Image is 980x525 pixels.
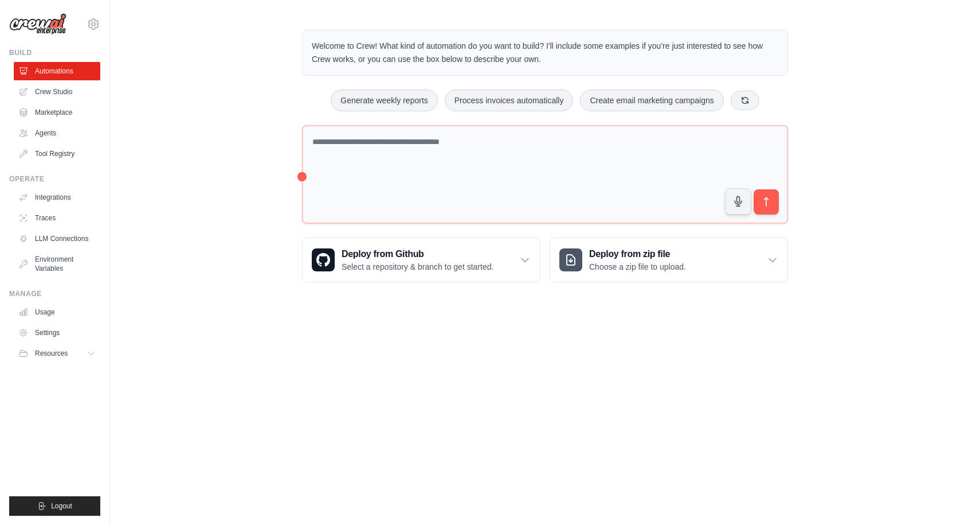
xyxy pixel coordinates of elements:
[580,90,723,111] button: Create email marketing campaigns
[9,13,66,35] img: Logo
[14,250,100,278] a: Environment Variables
[14,83,100,101] a: Crew Studio
[14,303,100,321] a: Usage
[51,501,72,511] span: Logout
[9,174,100,184] div: Operate
[9,289,100,298] div: Manage
[14,230,100,248] a: LLM Connections
[14,209,100,227] a: Traces
[14,62,100,80] a: Automations
[589,247,686,261] h3: Deploy from zip file
[342,261,493,273] p: Select a repository & branch to get started.
[312,40,778,66] p: Welcome to Crew! What kind of automation do you want to build? I'll include some examples if you'...
[14,145,100,163] a: Tool Registry
[9,496,100,516] button: Logout
[14,103,100,122] a: Marketplace
[9,48,100,57] div: Build
[14,124,100,142] a: Agents
[445,90,574,111] button: Process invoices automatically
[14,344,100,363] button: Resources
[35,349,68,358] span: Resources
[14,188,100,207] a: Integrations
[331,90,438,111] button: Generate weekly reports
[589,261,686,273] p: Choose a zip file to upload.
[342,247,493,261] h3: Deploy from Github
[14,324,100,342] a: Settings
